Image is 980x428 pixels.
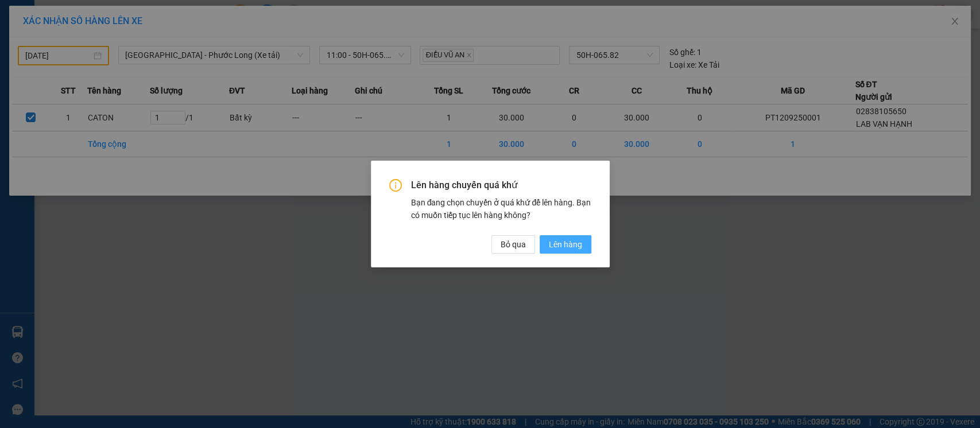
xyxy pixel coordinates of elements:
span: info-circle [389,179,402,192]
div: Bạn đang chọn chuyến ở quá khứ để lên hàng. Bạn có muốn tiếp tục lên hàng không? [411,196,591,221]
span: Lên hàng chuyến quá khứ [411,179,591,192]
span: Lên hàng [549,238,582,251]
button: Bỏ qua [491,235,535,254]
span: Bỏ qua [501,238,526,251]
button: Lên hàng [540,235,591,254]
